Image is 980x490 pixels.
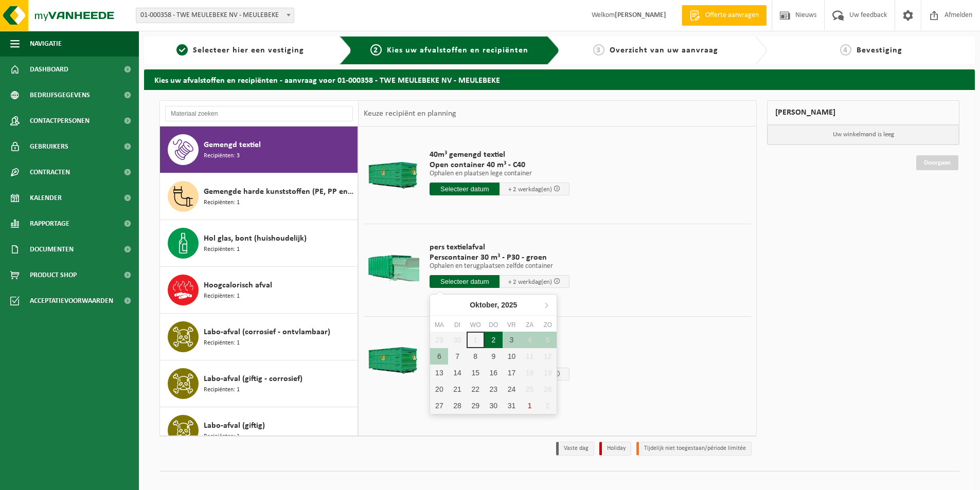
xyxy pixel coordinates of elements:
div: 21 [448,381,466,397]
span: Recipiënten: 1 [204,245,240,255]
input: Materiaal zoeken [165,106,353,121]
span: Dashboard [30,57,68,82]
span: + 2 werkdag(en) [508,186,552,193]
span: Offerte aanvragen [703,10,761,21]
span: Gebruikers [30,134,68,159]
span: pers textielafval [430,242,569,252]
div: 16 [485,365,503,381]
span: Navigatie [30,31,62,57]
span: Recipiënten: 1 [204,385,240,395]
div: 27 [430,397,448,414]
button: Labo-afval (giftig) Recipiënten: 1 [160,407,358,454]
div: za [521,320,539,330]
span: + 2 werkdag(en) [508,279,552,285]
span: Contracten [30,159,70,185]
div: di [448,320,466,330]
div: vr [503,320,521,330]
span: Gemengd textiel [204,139,261,151]
button: Labo-afval (corrosief - ontvlambaar) Recipiënten: 1 [160,314,358,360]
span: Labo-afval (giftig) [204,420,265,432]
a: Offerte aanvragen [682,5,767,26]
span: Bevestiging [857,46,902,55]
button: Hol glas, bont (huishoudelijk) Recipiënten: 1 [160,220,358,267]
div: zo [539,320,557,330]
span: Selecteer hier een vestiging [193,46,304,55]
button: Labo-afval (giftig - corrosief) Recipiënten: 1 [160,360,358,407]
span: Hol glas, bont (huishoudelijk) [204,232,307,245]
input: Selecteer datum [430,183,500,195]
span: Acceptatievoorwaarden [30,288,113,314]
button: Hoogcalorisch afval Recipiënten: 1 [160,267,358,314]
div: 10 [503,348,521,365]
div: do [485,320,503,330]
span: Rapportage [30,211,69,237]
span: Open container 40 m³ - C40 [430,160,569,170]
span: Kalender [30,185,62,211]
li: Tijdelijk niet toegestaan/période limitée [636,442,752,456]
div: 14 [448,365,466,381]
span: Overzicht van uw aanvraag [610,46,718,55]
span: Recipiënten: 1 [204,338,240,348]
span: 01-000358 - TWE MEULEBEKE NV - MEULEBEKE [136,8,294,23]
span: 2 [370,44,382,56]
span: Product Shop [30,262,77,288]
div: Keuze recipiënt en planning [359,101,461,126]
span: Contactpersonen [30,108,90,134]
div: 30 [485,397,503,414]
span: Documenten [30,237,74,262]
span: 4 [840,44,851,56]
div: 29 [467,397,485,414]
div: 15 [467,365,485,381]
span: Bedrijfsgegevens [30,82,90,108]
div: 9 [485,348,503,365]
p: Ophalen en plaatsen lege container [430,170,569,177]
button: Gemengd textiel Recipiënten: 3 [160,126,358,173]
span: Kies uw afvalstoffen en recipiënten [387,46,528,55]
a: 1Selecteer hier een vestiging [149,44,331,57]
input: Selecteer datum [430,275,500,288]
h2: Kies uw afvalstoffen en recipiënten - aanvraag voor 01-000358 - TWE MEULEBEKE NV - MEULEBEKE [144,69,975,89]
span: 1 [176,44,188,56]
div: [PERSON_NAME] [767,100,959,125]
div: 13 [430,365,448,381]
span: Perscontainer 30 m³ - P30 - groen [430,252,569,263]
a: Doorgaan [916,155,958,170]
span: Recipiënten: 1 [204,292,240,301]
li: Holiday [599,442,631,456]
i: 2025 [501,301,517,308]
div: 8 [467,348,485,365]
div: 24 [503,381,521,397]
div: 6 [430,348,448,365]
div: 23 [485,381,503,397]
span: Labo-afval (giftig - corrosief) [204,373,302,385]
span: Recipiënten: 3 [204,151,240,161]
div: 7 [448,348,466,365]
span: Recipiënten: 1 [204,198,240,208]
div: 20 [430,381,448,397]
div: wo [467,320,485,330]
p: Ophalen en terugplaatsen zelfde container [430,263,569,270]
div: ma [430,320,448,330]
li: Vaste dag [556,442,594,456]
div: 2 [485,332,503,348]
strong: [PERSON_NAME] [615,11,666,19]
div: 3 [503,332,521,348]
p: Uw winkelmand is leeg [768,125,959,144]
span: Hoogcalorisch afval [204,279,272,292]
button: Gemengde harde kunststoffen (PE, PP en PVC), recycleerbaar (industrieel) Recipiënten: 1 [160,173,358,220]
div: 17 [503,365,521,381]
span: Gemengde harde kunststoffen (PE, PP en PVC), recycleerbaar (industrieel) [204,186,355,198]
div: 31 [503,397,521,414]
span: Labo-afval (corrosief - ontvlambaar) [204,326,330,338]
div: 28 [448,397,466,414]
div: Oktober, [466,297,521,313]
span: 40m³ gemengd textiel [430,150,569,160]
div: 22 [467,381,485,397]
span: 01-000358 - TWE MEULEBEKE NV - MEULEBEKE [136,8,294,23]
span: Recipiënten: 1 [204,432,240,442]
span: 3 [593,44,604,56]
